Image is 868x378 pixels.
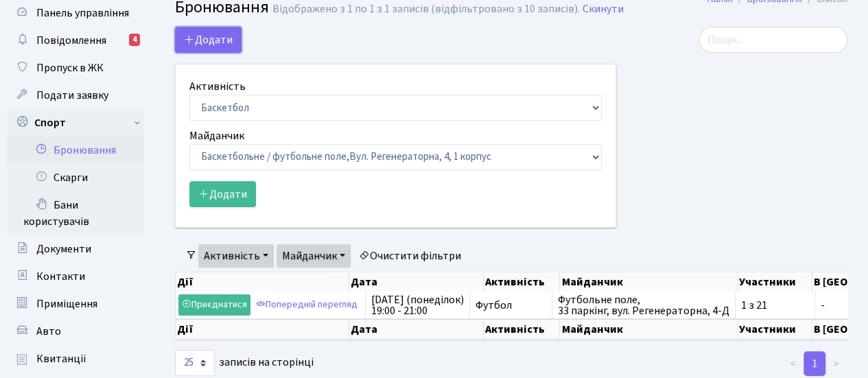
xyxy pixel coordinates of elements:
[189,128,244,144] label: Майданчик
[36,241,91,257] span: Документи
[36,296,97,311] span: Приміщення
[176,319,349,340] th: Дії
[189,78,246,95] label: Активність
[7,290,144,318] a: Приміщення
[7,235,144,263] a: Документи
[7,318,144,345] a: Авто
[484,272,560,292] th: Активність
[36,5,129,21] span: Панель управління
[353,244,467,268] a: Очистити фільтри
[7,109,144,137] a: Спорт
[7,137,144,164] a: Бронювання
[7,82,144,109] a: Подати заявку
[371,294,464,316] span: [DATE] (понеділок) 19:00 - 21:00
[738,272,812,292] th: Участники
[175,350,314,376] label: записів на сторінці
[7,27,144,54] a: Повідомлення4
[178,294,250,316] a: Приєднатися
[7,191,144,235] a: Бани користувачів
[7,164,144,191] a: Скарги
[738,319,812,340] th: Участники
[198,244,274,268] a: Активність
[349,319,484,340] th: Дата
[277,244,351,268] a: Майданчик
[272,3,580,16] div: Відображено з 1 по 1 з 1 записів (відфільтровано з 10 записів).
[189,181,256,207] button: Додати
[36,269,85,284] span: Контакти
[484,319,560,340] th: Активність
[129,34,140,46] div: 4
[7,345,144,373] a: Квитанції
[36,351,86,366] span: Квитанції
[7,54,144,82] a: Пропуск в ЖК
[583,3,624,16] a: Скинути
[699,27,847,53] input: Пошук...
[36,88,108,103] span: Подати заявку
[175,27,242,53] button: Додати
[175,350,215,376] select: записів на сторінці
[176,272,349,292] th: Дії
[741,300,809,311] span: 1 з 21
[558,294,729,316] span: Футбольне поле, 33 паркінг, вул. Регенераторна, 4-Д
[560,272,738,292] th: Майданчик
[36,60,104,75] span: Пропуск в ЖК
[36,33,106,48] span: Повідомлення
[560,319,738,340] th: Майданчик
[349,272,484,292] th: Дата
[36,324,61,339] span: Авто
[253,294,361,316] a: Попередній перегляд
[804,351,825,376] a: 1
[476,300,546,311] span: Футбол
[7,263,144,290] a: Контакти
